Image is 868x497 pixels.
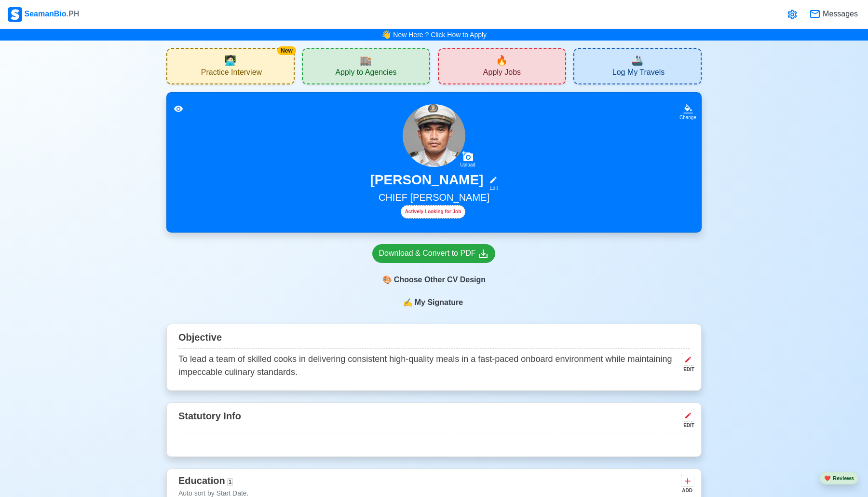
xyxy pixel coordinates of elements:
span: Apply to Agencies [335,68,396,80]
div: EDIT [678,422,694,429]
div: ADD [681,487,692,494]
h5: CHIEF [PERSON_NAME] [178,192,690,205]
span: 1 [227,478,233,486]
span: Education [178,475,225,486]
h3: [PERSON_NAME] [370,172,484,192]
span: Practice Interview [201,68,262,80]
p: To lead a team of skilled cooks in delivering consistent high-quality meals in a fast-paced onboa... [178,353,678,379]
span: Log My Travels [612,68,665,80]
div: Actively Looking for Job [401,205,466,219]
span: sign [403,297,413,308]
a: Download & Convert to PDF [372,244,495,263]
div: New [277,46,296,55]
span: bell [379,27,393,42]
span: paint [382,274,392,286]
span: interview [224,53,236,68]
div: Change [679,114,696,121]
span: new [496,53,508,68]
div: SeamanBio [8,7,79,22]
span: Apply Jobs [483,68,521,80]
a: New Here ? Click How to Apply [393,31,487,39]
div: Choose Other CV Design [372,271,495,289]
span: heart [824,475,831,481]
span: .PH [67,10,80,18]
span: travel [631,53,643,68]
div: Download & Convert to PDF [379,248,489,260]
div: Statutory Info [178,407,690,433]
span: My Signature [413,297,465,308]
div: EDIT [678,366,694,373]
div: Objective [178,328,690,349]
span: agencies [360,53,372,68]
img: Logo [8,7,22,22]
div: Upload [460,162,475,168]
button: heartReviews [820,472,858,485]
span: Messages [821,8,858,20]
div: Edit [485,184,498,192]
